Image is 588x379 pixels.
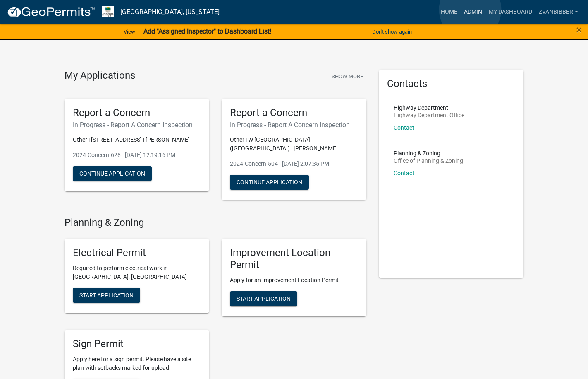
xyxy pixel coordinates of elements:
h5: Electrical Permit [73,247,201,259]
button: Start Application [230,291,297,306]
h5: Report a Concern [73,107,201,119]
p: Other | [STREET_ADDRESS] | [PERSON_NAME] [73,135,201,144]
button: Close [576,25,582,35]
span: Start Application [79,292,134,299]
img: Morgan County, Indiana [102,6,114,17]
h4: Planning & Zoning [65,217,366,229]
h5: Contacts [387,78,515,90]
h6: In Progress - Report A Concern Inspection [230,121,358,129]
a: zvanbibber [535,4,581,20]
p: Apply for an Improvement Location Permit [230,276,358,285]
a: View [120,25,139,39]
p: Highway Department [394,105,464,111]
button: Show More [328,70,366,83]
a: My Dashboard [485,4,535,20]
button: Continue Application [230,175,309,190]
p: Office of Planning & Zoning [394,158,463,164]
p: Planning & Zoning [394,150,463,156]
button: Continue Application [73,166,152,181]
p: Other | W [GEOGRAPHIC_DATA] ([GEOGRAPHIC_DATA]) | [PERSON_NAME] [230,135,358,153]
h5: Improvement Location Permit [230,247,358,271]
span: Start Application [237,295,291,302]
a: [GEOGRAPHIC_DATA], [US_STATE] [120,5,220,19]
button: Don't show again [369,25,415,39]
a: Contact [394,170,414,176]
p: 2024-Concern-504 - [DATE] 2:07:35 PM [230,159,358,168]
a: Admin [461,4,485,20]
h5: Report a Concern [230,107,358,119]
strong: Add "Assigned Inspector" to Dashboard List! [143,27,271,35]
h5: Sign Permit [73,338,201,350]
a: Home [437,4,461,20]
p: 2024-Concern-628 - [DATE] 12:19:16 PM [73,151,201,159]
p: Highway Department Office [394,112,464,118]
h4: My Applications [65,70,135,82]
p: Required to perform electrical work in [GEOGRAPHIC_DATA], [GEOGRAPHIC_DATA] [73,264,201,281]
p: Apply here for a sign permit. Please have a site plan with setbacks marked for upload [73,355,201,372]
button: Start Application [73,288,140,303]
h6: In Progress - Report A Concern Inspection [73,121,201,129]
a: Contact [394,124,414,131]
span: × [576,24,582,36]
